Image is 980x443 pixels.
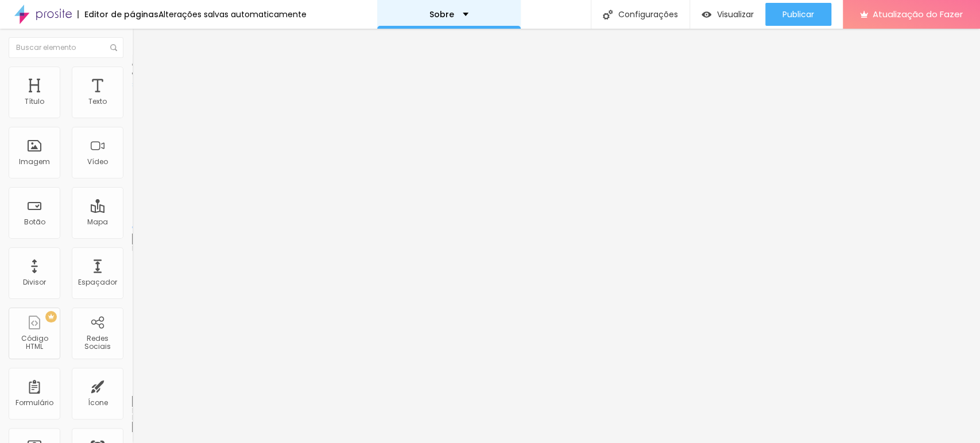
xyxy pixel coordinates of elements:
[132,29,980,443] iframe: Editor
[84,333,111,351] font: Redes Sociais
[765,3,831,26] button: Publicar
[87,217,108,227] font: Mapa
[429,9,454,20] font: Sobre
[873,8,963,20] font: Atualização do Fazer
[21,333,48,351] font: Código HTML
[78,277,117,287] font: Espaçador
[158,9,307,20] font: Alterações salvas automaticamente
[618,9,678,20] font: Configurações
[702,10,711,20] img: view-1.svg
[24,217,45,227] font: Botão
[717,9,754,20] font: Visualizar
[603,10,613,20] img: Ícone
[690,3,765,26] button: Visualizar
[19,157,50,166] font: Imagem
[87,157,108,166] font: Vídeo
[783,9,814,20] font: Publicar
[88,96,107,106] font: Texto
[88,398,108,407] font: Ícone
[23,277,46,287] font: Divisor
[110,44,117,51] img: Ícone
[16,398,53,407] font: Formulário
[84,9,158,20] font: Editor de páginas
[9,37,123,58] input: Buscar elemento
[25,96,44,106] font: Título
